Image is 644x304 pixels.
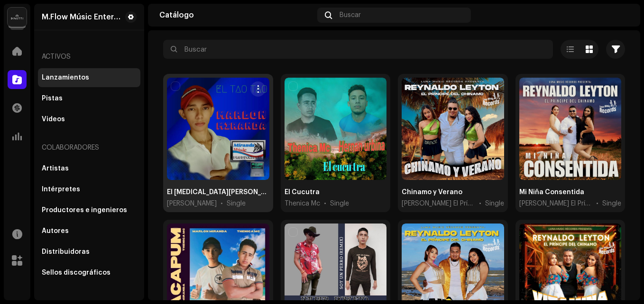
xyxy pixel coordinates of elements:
[42,206,127,214] div: Productores e ingenieros
[38,263,140,282] re-m-nav-item: Sellos discográficos
[42,186,80,193] div: Intérpretes
[38,110,140,129] re-m-nav-item: Videos
[596,199,598,208] span: •
[479,199,481,208] span: •
[42,116,65,123] div: Videos
[324,199,326,208] span: •
[38,242,140,261] re-m-nav-item: Distribuidoras
[285,199,320,208] span: Thenica Mc
[42,269,110,277] div: Sellos discográficos
[42,227,69,235] div: Autores
[38,68,140,87] re-m-nav-item: Lanzamientos
[227,199,246,208] div: Single
[8,8,27,27] img: 02a7c2d3-3c89-4098-b12f-2ff2945c95ee
[159,11,313,19] div: Catálogo
[519,188,584,197] div: Mi Niña Consentida
[167,199,217,208] span: Marlon Miranda
[42,13,121,21] div: M.Flow Músic Entertainment S.A
[163,40,553,59] input: Buscar
[221,199,223,208] span: •
[38,159,140,178] re-m-nav-item: Artistas
[602,199,621,208] div: Single
[38,45,140,68] re-a-nav-header: Activos
[38,201,140,220] re-m-nav-item: Productores e ingenieros
[402,188,462,197] div: Chinamo y Verano
[38,222,140,241] re-m-nav-item: Autores
[42,248,90,256] div: Distribuidoras
[285,188,320,197] div: El Cucutra
[38,136,140,159] re-a-nav-header: Colaboradores
[485,199,504,208] div: Single
[42,74,89,81] div: Lanzamientos
[38,180,140,199] re-m-nav-item: Intérpretes
[519,199,593,208] span: Reynaldo Leyton El Príncipe Del Chinamo
[330,199,349,208] div: Single
[167,188,269,197] div: El Tao Tao
[42,95,63,102] div: Pistas
[402,199,475,208] span: Reynaldo Leyton El Príncipe Del Chinamo
[614,8,629,23] img: efeca760-f125-4769-b382-7fe9425873e5
[42,165,69,172] div: Artistas
[340,11,361,19] span: Buscar
[38,89,140,108] re-m-nav-item: Pistas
